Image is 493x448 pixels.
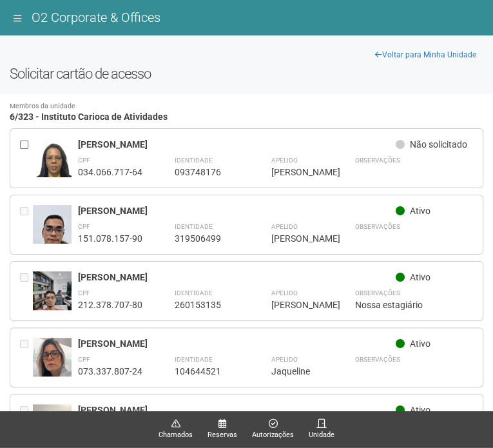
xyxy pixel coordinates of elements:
strong: Apelido [271,356,298,363]
div: [PERSON_NAME] [78,205,396,217]
div: [PERSON_NAME] [78,404,396,416]
strong: CPF [78,223,90,230]
h2: Solicitar cartão de acesso [10,64,483,84]
strong: Identidade [175,223,213,230]
strong: Apelido [271,223,298,230]
div: [PERSON_NAME] [271,166,323,178]
strong: Observações [355,289,400,297]
a: Autorizações [252,418,294,441]
div: 319506499 [175,233,239,244]
strong: Identidade [175,289,213,297]
div: 093748176 [175,166,239,178]
strong: Apelido [271,289,298,297]
small: Membros da unidade [10,103,483,110]
div: Entre em contato com a Aministração para solicitar o cancelamento ou 2a via [20,404,33,443]
img: user.jpg [33,205,72,274]
span: Ativo [410,206,430,216]
div: [PERSON_NAME] [78,139,396,150]
strong: Identidade [175,157,213,164]
h4: 6/323 - Instituto Carioca de Atividades [10,103,483,122]
div: 034.066.717-64 [78,166,142,178]
strong: CPF [78,157,90,164]
div: Nossa estagiário [355,299,473,311]
div: 151.078.157-90 [78,233,142,244]
div: [PERSON_NAME] [271,299,323,311]
span: Unidade [309,429,334,441]
a: Voltar para Minha Unidade [368,45,483,64]
div: 212.378.707-80 [78,299,142,311]
img: user.jpg [33,338,72,404]
span: Chamados [159,429,193,441]
span: Reservas [208,429,237,441]
span: Ativo [410,272,430,282]
img: user.jpg [33,139,72,190]
strong: CPF [78,356,90,363]
div: 073.337.807-24 [78,365,142,377]
strong: Observações [355,356,400,363]
span: O2 Corporate & Offices [32,10,160,25]
div: 104644521 [175,365,239,377]
strong: Apelido [271,157,298,164]
div: [PERSON_NAME] [78,338,396,349]
strong: Identidade [175,356,213,363]
strong: Observações [355,157,400,164]
div: Entre em contato com a Aministração para solicitar o cancelamento ou 2a via [20,271,33,311]
div: Jaqueline [271,365,323,377]
span: Ativo [410,405,430,415]
div: Entre em contato com a Aministração para solicitar o cancelamento ou 2a via [20,338,33,377]
strong: CPF [78,289,90,297]
a: Unidade [309,418,334,441]
span: Não solicitado [410,139,467,150]
div: [PERSON_NAME] [78,271,396,283]
span: Autorizações [252,429,294,441]
div: Entre em contato com a Aministração para solicitar o cancelamento ou 2a via [20,205,33,244]
img: user.jpg [33,271,72,323]
a: Reservas [208,418,237,441]
a: Chamados [159,418,193,441]
strong: Observações [355,223,400,230]
span: Ativo [410,338,430,349]
div: [PERSON_NAME] [271,233,323,244]
div: 260153135 [175,299,239,311]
